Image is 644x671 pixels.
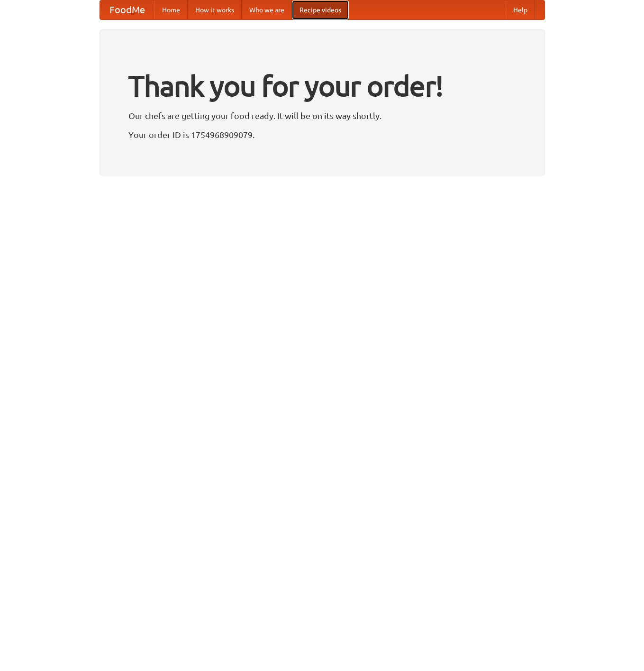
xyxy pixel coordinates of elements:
[242,0,292,19] a: Who we are
[128,109,516,123] p: Our chefs are getting your food ready. It will be on its way shortly.
[506,0,535,19] a: Help
[154,0,188,19] a: Home
[100,0,154,19] a: FoodMe
[128,128,516,142] p: Your order ID is 1754968909079.
[188,0,242,19] a: How it works
[128,63,516,109] h1: Thank you for your order!
[292,0,349,19] a: Recipe videos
